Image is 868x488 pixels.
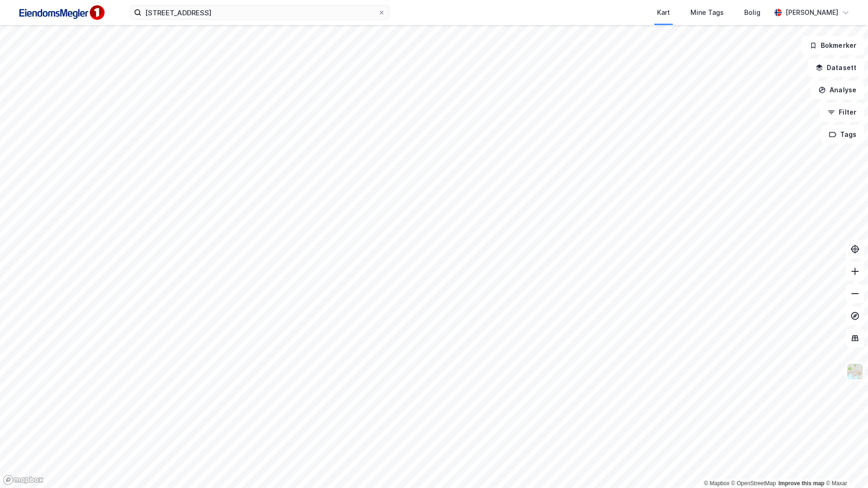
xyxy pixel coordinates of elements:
[822,443,868,488] iframe: Chat Widget
[802,36,864,55] button: Bokmerker
[3,475,44,485] a: Mapbox homepage
[731,480,776,487] a: OpenStreetMap
[846,363,864,380] img: Z
[811,81,864,99] button: Analyse
[808,58,864,77] button: Datasett
[657,7,670,18] div: Kart
[690,7,724,18] div: Mine Tags
[779,480,824,487] a: Improve this map
[15,2,108,23] img: F4PB6Px+NJ5v8B7XTbfpPpyloAAAAASUVORK5CYII=
[141,6,378,19] input: Søk på adresse, matrikkel, gårdeiere, leietakere eller personer
[744,7,760,18] div: Bolig
[821,125,864,144] button: Tags
[704,480,729,487] a: Mapbox
[822,443,868,488] div: Kontrollprogram for chat
[820,103,864,122] button: Filter
[785,7,838,18] div: [PERSON_NAME]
